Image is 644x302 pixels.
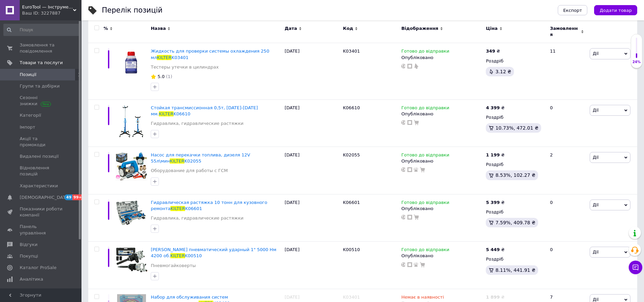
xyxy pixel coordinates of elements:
span: Немає в наявності [401,295,444,302]
span: Каталог ProSale [20,265,56,271]
a: Пневмогайковерты [151,263,196,269]
div: ₴ [486,294,504,300]
a: Гидравлика, гидравлические растяжки [151,120,243,127]
div: Роздріб [486,58,544,64]
span: Дії [593,297,599,302]
b: 349 [486,49,495,54]
div: Перелік позицій [102,7,163,14]
a: [PERSON_NAME] пневматический ударный 1" 5000 Нм 4200 об.KILTERK00510 [151,247,276,258]
div: Роздріб [486,114,544,120]
span: Сезонні знижки [20,95,63,107]
span: Дії [593,51,599,56]
div: [DATE] [283,194,341,242]
div: Опубліковано [401,253,482,259]
span: Замовлення [550,25,579,38]
div: [DATE] [283,242,341,289]
div: Роздріб [486,256,544,262]
b: 4 399 [486,105,500,110]
div: ₴ [486,152,504,158]
span: KILTER [170,253,185,258]
img: Жидкость для проверки системы охлаждения 250 мл KILTER K03401 [115,48,147,77]
div: Опубліковано [401,158,482,164]
span: Назва [151,25,166,32]
img: Гидравлическая растяжка 10 тонн для кузовного ремонта KILTER K06601 [115,200,147,226]
span: Характеристики [20,183,58,189]
span: Додати товар [600,8,632,13]
div: Опубліковано [401,55,482,61]
span: 10.73%, 472.01 ₴ [495,125,538,131]
span: Групи та добірки [20,83,60,89]
img: Гайковерт пневматический ударный 1" 5000 Нм 4200 об. KILTER K00510 [115,247,147,273]
div: Роздріб [486,209,544,215]
span: K03401 [343,295,360,300]
img: Стойкая трансмиссионная 0,5т, 1180-1980 мм. KILTER K06610 [117,105,146,138]
span: K00510 [343,247,360,252]
span: KILTER [170,158,184,164]
span: Дії [593,249,599,254]
span: Стойкая трансмиссионная 0,5т, [DATE]-[DATE] мм. [151,105,258,116]
span: Дата [284,25,297,32]
a: Стойкая трансмиссионная 0,5т, [DATE]-[DATE] мм.KILTERK06610 [151,105,258,116]
span: Готово до відправки [401,152,449,159]
div: ₴ [486,200,504,206]
button: Чат з покупцем [629,261,642,274]
span: Імпорт [20,124,35,130]
span: (1) [166,74,172,79]
div: Опубліковано [401,206,482,212]
span: KILTER [170,206,185,211]
span: Покупці [20,253,38,259]
a: Оборудование для работы с ГСМ [151,168,228,174]
div: ₴ [486,105,504,111]
span: Готово до відправки [401,247,449,254]
span: K06610 [173,111,190,116]
span: Відгуки [20,242,37,248]
span: Готово до відправки [401,105,449,112]
span: 8.11%, 441.91 ₴ [495,267,535,273]
span: K02055 [343,152,360,157]
span: Відновлення позицій [20,165,63,177]
span: Аналітика [20,276,43,282]
span: Товари та послуги [20,60,63,66]
span: Видалені позиції [20,153,59,159]
div: [DATE] [283,147,341,194]
span: Насос для перекачки топлива, дизеля 12V 55л\мин [151,152,250,164]
span: Категорії [20,112,41,118]
div: 24% [631,60,642,64]
a: Жидкость для проверки системы охлаждения 250 млKILTERK03401 [151,49,269,60]
span: Позиції [20,72,36,78]
span: Дії [593,155,599,160]
span: Готово до відправки [401,200,449,207]
div: Роздріб [486,162,544,168]
div: Опубліковано [401,111,482,117]
span: K03401 [171,55,188,60]
span: KILTER [159,111,173,116]
span: [PERSON_NAME] пневматический ударный 1" 5000 Нм 4200 об. [151,247,276,258]
a: Гидравлика, гидравлические растяжки [151,215,243,221]
div: ₴ [486,247,504,253]
span: Панель управління [20,224,63,236]
span: Ціна [486,25,497,32]
span: Дії [593,108,599,113]
span: K06601 [343,200,360,205]
div: 11 [546,43,588,99]
span: KILTER [157,55,171,60]
span: Експорт [563,8,582,13]
span: ㅤEuroTool — Інструмент і Обладнання [22,4,73,10]
div: 0 [546,194,588,242]
span: Акції та промокоди [20,136,63,148]
span: Жидкость для проверки системы охлаждения 250 мл [151,49,269,60]
span: 7.59%, 409.78 ₴ [495,220,535,225]
div: [DATE] [283,43,341,99]
span: 49 [65,194,72,200]
span: K03401 [343,49,360,54]
input: Пошук [3,24,80,36]
span: 5.0 [158,74,165,79]
span: [DEMOGRAPHIC_DATA] [20,194,70,201]
button: Експорт [558,5,588,15]
span: 99+ [72,194,84,200]
div: Ваш ID: 3227887 [22,10,81,16]
span: Гидравлическая растяжка 10 тонн для кузовного ремонта [151,200,267,211]
div: [DATE] [283,99,341,147]
span: Замовлення та повідомлення [20,42,63,54]
a: Гидравлическая растяжка 10 тонн для кузовного ремонтаKILTERK06601 [151,200,267,211]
